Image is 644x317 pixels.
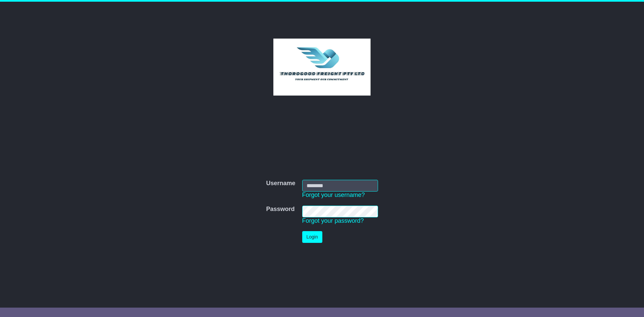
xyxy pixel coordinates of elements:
[302,231,322,243] button: Login
[302,217,364,224] a: Forgot your password?
[266,180,295,187] label: Username
[302,192,365,198] a: Forgot your username?
[266,206,294,213] label: Password
[273,39,371,96] img: Thorogood Freight Pty Ltd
